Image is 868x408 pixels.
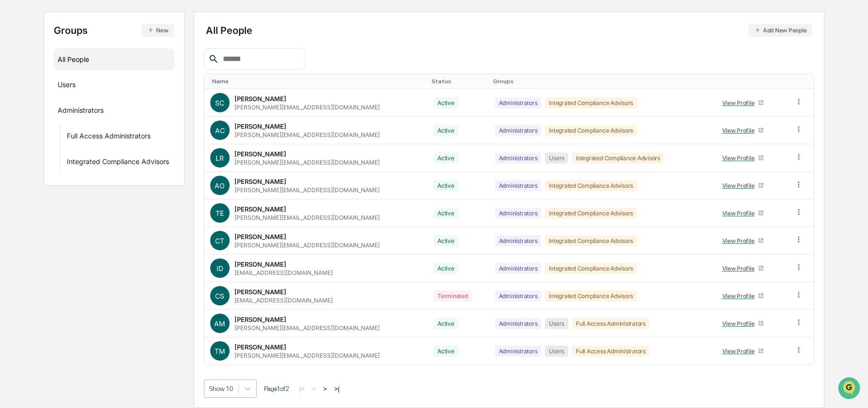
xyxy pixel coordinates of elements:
iframe: Open customer support [837,376,863,402]
div: Administrators [495,97,542,108]
span: Data Lookup [19,140,61,150]
div: [PERSON_NAME][EMAIL_ADDRESS][DOMAIN_NAME] [234,324,380,332]
div: Users [545,346,568,357]
div: Full Access Administrators [67,132,151,143]
div: [EMAIL_ADDRESS][DOMAIN_NAME] [234,297,333,304]
div: Toggle SortBy [493,78,708,85]
img: 1746055101610-c473b297-6a78-478c-a979-82029cc54cd1 [10,74,27,91]
button: New [141,24,174,37]
div: [PERSON_NAME] [234,343,286,351]
div: Administrators [495,152,542,164]
button: |< [296,385,308,393]
div: [PERSON_NAME] [234,122,286,130]
div: Active [434,125,458,136]
div: Toggle SortBy [432,78,485,85]
div: [EMAIL_ADDRESS][DOMAIN_NAME] [234,269,333,276]
div: Administrators [495,263,542,274]
div: Users [545,318,568,329]
div: Administrators [495,318,542,329]
span: CT [215,237,224,245]
div: Active [434,318,458,329]
div: Active [434,208,458,219]
a: View Profile [718,344,768,359]
div: [PERSON_NAME][EMAIL_ADDRESS][DOMAIN_NAME] [234,214,380,221]
a: 🔎Data Lookup [6,136,65,154]
div: Administrators [495,235,542,246]
div: Integrated Compliance Advisors [545,180,637,191]
span: Preclearance [19,122,62,132]
span: Page 1 of 2 [264,385,289,393]
a: View Profile [718,206,768,221]
div: Integrated Compliance Advisors [545,125,637,136]
span: AM [214,319,225,328]
div: [PERSON_NAME] [234,288,286,296]
span: LR [216,154,224,162]
div: Administrators [495,180,542,191]
div: Active [434,235,458,246]
div: Administrators [58,106,104,118]
div: Full Access Administrators [572,318,650,329]
span: TE [216,209,224,217]
div: [PERSON_NAME] [234,260,286,268]
div: Integrated Compliance Advisors [67,157,169,169]
div: Integrated Compliance Advisors [545,235,637,246]
div: View Profile [722,182,759,189]
span: SC [215,99,224,107]
div: View Profile [722,320,759,327]
a: View Profile [718,123,768,138]
button: < [309,385,319,393]
div: [PERSON_NAME] [234,95,286,103]
div: [PERSON_NAME][EMAIL_ADDRESS][DOMAIN_NAME] [234,131,380,138]
div: Active [434,180,458,191]
div: View Profile [722,237,759,244]
p: How can we help? [10,20,176,36]
span: Attestations [80,122,120,132]
button: >| [331,385,342,393]
div: [PERSON_NAME] [234,150,286,158]
div: View Profile [722,127,759,134]
div: 🗄️ [70,123,78,131]
a: View Profile [718,261,768,276]
div: Administrators [495,208,542,219]
div: [PERSON_NAME] [234,316,286,323]
a: View Profile [718,151,768,166]
div: Administrators [495,346,542,357]
div: [PERSON_NAME] [234,205,286,213]
span: Pylon [96,164,117,171]
div: [PERSON_NAME] [234,178,286,185]
div: All People [58,51,170,67]
span: ID [217,264,223,272]
div: All People [206,24,813,37]
div: Active [434,152,458,164]
div: View Profile [722,154,759,162]
div: Terminated [434,290,472,302]
div: Users [58,80,76,92]
div: Groups [54,24,174,37]
div: Administrators [495,290,542,302]
div: Users [545,152,568,164]
div: [PERSON_NAME] [234,233,286,241]
div: Start new chat [33,74,159,84]
div: Toggle SortBy [716,78,785,85]
div: Administrators [495,125,542,136]
a: Powered byPylon [68,164,117,171]
div: [PERSON_NAME][EMAIL_ADDRESS][DOMAIN_NAME] [234,186,380,194]
div: [PERSON_NAME][EMAIL_ADDRESS][DOMAIN_NAME] [234,104,380,111]
a: View Profile [718,95,768,110]
div: Integrated Compliance Advisors [545,290,637,302]
button: Add New People [748,24,813,37]
div: Toggle SortBy [212,78,424,85]
span: TM [215,347,225,355]
span: CS [215,292,224,300]
button: > [320,385,330,393]
span: AO [215,181,225,190]
div: Integrated Compliance Advisors [545,263,637,274]
div: View Profile [722,265,759,272]
div: [PERSON_NAME][EMAIL_ADDRESS][DOMAIN_NAME] [234,242,380,249]
div: Active [434,263,458,274]
div: View Profile [722,348,759,355]
div: Full Access Administrators [572,346,650,357]
div: Active [434,346,458,357]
